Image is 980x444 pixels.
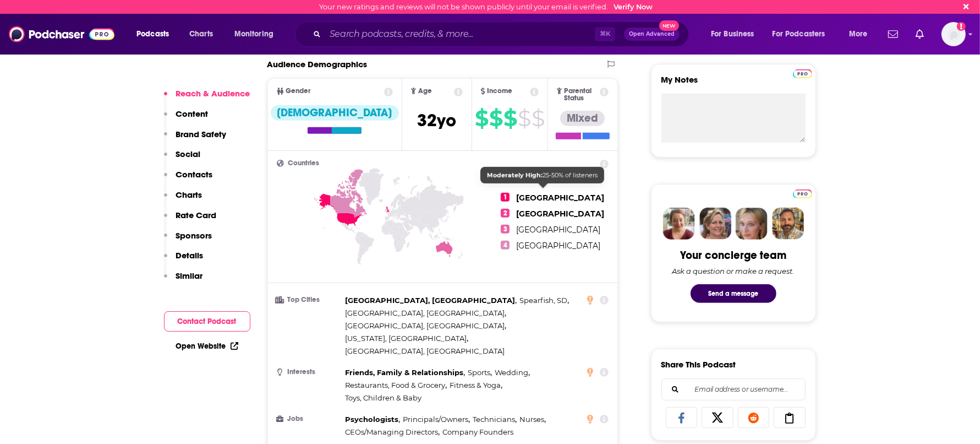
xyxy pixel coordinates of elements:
[9,24,114,45] img: Podchaser - Follow, Share and Rate Podcasts
[503,110,517,127] span: $
[129,25,183,43] button: open menu
[176,109,209,119] p: Content
[629,31,675,37] span: Open Advanced
[560,111,605,126] div: Mixed
[703,25,768,43] button: open menu
[346,379,447,392] span: ,
[164,129,227,149] button: Brand Safety
[849,26,868,42] span: More
[346,307,507,320] span: ,
[164,250,204,270] button: Details
[624,28,680,41] button: Open AdvancedNew
[176,88,250,99] p: Reach & Audience
[495,368,528,377] span: Wedding
[495,366,530,379] span: ,
[176,169,213,180] p: Contacts
[417,110,456,131] span: 32 yo
[957,22,966,31] svg: Email not verified
[164,88,250,109] button: Reach & Audience
[793,188,812,198] a: Pro website
[516,193,604,203] span: [GEOGRAPHIC_DATA]
[614,3,653,11] a: Verify Now
[911,25,928,44] a: Show notifications dropdown
[346,346,505,355] span: [GEOGRAPHIC_DATA], [GEOGRAPHIC_DATA]
[661,359,736,370] h3: Share This Podcast
[346,366,466,379] span: ,
[519,415,544,424] span: Nurses
[519,294,569,307] span: ,
[164,210,217,230] button: Rate Card
[711,26,754,42] span: For Business
[346,413,401,426] span: ,
[884,25,902,44] a: Show notifications dropdown
[671,379,796,400] input: Email address or username...
[738,407,770,428] a: Share on Reddit
[518,110,530,127] span: $
[765,25,841,43] button: open menu
[403,413,470,426] span: ,
[450,379,502,392] span: ,
[325,25,595,43] input: Search podcasts, credits, & more...
[346,296,516,305] span: [GEOGRAPHIC_DATA], [GEOGRAPHIC_DATA]
[442,427,513,436] span: Company Founders
[475,110,488,127] span: $
[176,342,238,351] a: Open Website
[176,210,217,220] p: Rate Card
[176,250,204,261] p: Details
[564,88,598,102] span: Parental Status
[501,193,510,202] span: 1
[346,415,399,424] span: Psychologists
[666,407,698,428] a: Share on Facebook
[182,25,220,43] a: Charts
[487,171,598,179] span: 25-50% of listeners
[234,26,273,42] span: Monitoring
[941,22,966,46] img: User Profile
[450,381,501,389] span: Fitness & Yoga
[403,415,468,424] span: Principals/Owners
[164,311,250,332] button: Contact Podcast
[793,189,812,198] img: Podchaser Pro
[793,69,812,78] img: Podchaser Pro
[941,22,966,46] span: Logged in as levels
[346,368,464,377] span: Friends, Family & Relationships
[489,110,502,127] span: $
[267,59,368,69] h2: Audience Demographics
[164,270,203,291] button: Similar
[288,160,320,167] span: Countries
[346,427,439,436] span: CEOs/Managing Directors
[346,334,467,343] span: [US_STATE], [GEOGRAPHIC_DATA]
[346,426,440,438] span: ,
[271,105,399,121] div: [DEMOGRAPHIC_DATA]
[691,284,776,303] button: Send a message
[473,413,517,426] span: ,
[841,25,882,43] button: open menu
[319,3,653,11] div: Your new ratings and reviews will not be shown publicly until your email is verified.
[346,332,469,345] span: ,
[661,378,806,400] div: Search followers
[176,230,212,241] p: Sponsors
[595,27,615,41] span: ⌘ K
[501,241,510,250] span: 4
[473,415,515,424] span: Technicians
[516,209,604,219] span: [GEOGRAPHIC_DATA]
[164,189,202,210] button: Charts
[418,88,432,95] span: Age
[176,149,201,159] p: Social
[487,171,543,179] b: Moderately High:
[286,88,311,95] span: Gender
[164,149,201,169] button: Social
[277,369,341,376] h3: Interests
[164,109,209,129] button: Content
[702,407,733,428] a: Share on X/Twitter
[468,366,492,379] span: ,
[532,110,544,127] span: $
[346,393,422,402] span: Toys, Children & Baby
[176,270,203,281] p: Similar
[773,26,825,42] span: For Podcasters
[672,267,795,275] div: Ask a question or make a request.
[661,74,806,94] label: My Notes
[305,21,699,47] div: Search podcasts, credits, & more...
[189,26,213,42] span: Charts
[346,381,446,389] span: Restaurants, Food & Grocery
